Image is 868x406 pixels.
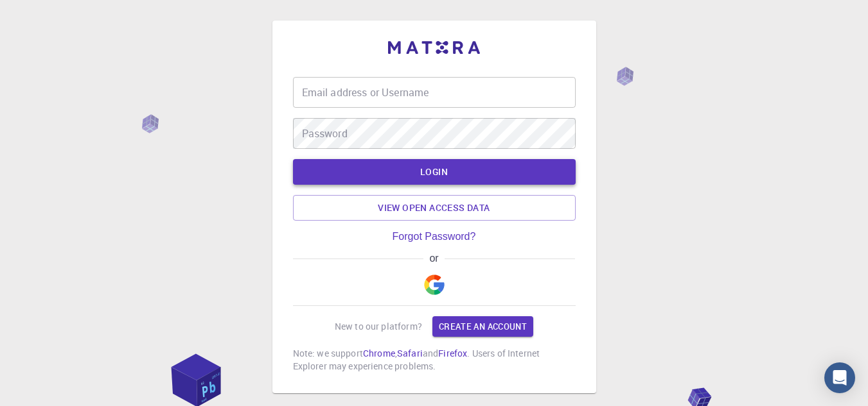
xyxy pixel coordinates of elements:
[438,347,467,359] a: Firefox
[424,275,445,295] img: Google
[335,320,422,333] p: New to our platform?
[432,316,533,337] a: Create an account
[293,195,576,221] a: View open access data
[824,362,855,393] div: Open Intercom Messenger
[293,159,576,185] button: LOGIN
[293,347,576,373] p: Note: we support , and . Users of Internet Explorer may experience problems.
[393,231,476,242] a: Forgot Password?
[363,347,395,359] a: Chrome
[423,253,445,264] span: or
[397,347,423,359] a: Safari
